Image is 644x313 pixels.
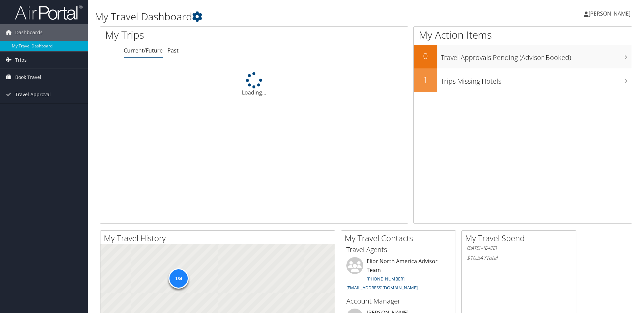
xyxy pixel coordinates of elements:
[345,232,456,244] h2: My Travel Contacts
[414,28,632,42] h1: My Action Items
[105,28,275,42] h1: My Trips
[124,47,163,54] a: Current/Future
[367,276,405,282] a: [PHONE_NUMBER]
[167,47,179,54] a: Past
[414,74,437,85] h2: 1
[589,10,630,17] span: [PERSON_NAME]
[414,50,437,62] h2: 0
[414,45,632,68] a: 0Travel Approvals Pending (Advisor Booked)
[441,49,632,62] h3: Travel Approvals Pending (Advisor Booked)
[104,232,335,244] h2: My Travel History
[346,285,418,291] a: [EMAIL_ADDRESS][DOMAIN_NAME]
[465,232,576,244] h2: My Travel Spend
[346,245,451,254] h3: Travel Agents
[15,4,83,20] img: airportal-logo.png
[95,9,456,24] h1: My Travel Dashboard
[15,51,27,68] span: Trips
[467,254,571,262] h6: Total
[584,3,637,24] a: [PERSON_NAME]
[168,268,189,289] div: 184
[467,245,571,251] h6: [DATE] - [DATE]
[346,296,451,306] h3: Account Manager
[441,73,632,86] h3: Trips Missing Hotels
[15,86,51,103] span: Travel Approval
[100,72,408,97] div: Loading...
[467,254,486,262] span: $10,347
[15,69,41,86] span: Book Travel
[15,24,43,41] span: Dashboards
[414,68,632,92] a: 1Trips Missing Hotels
[343,257,454,293] li: Elior North America Advisor Team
